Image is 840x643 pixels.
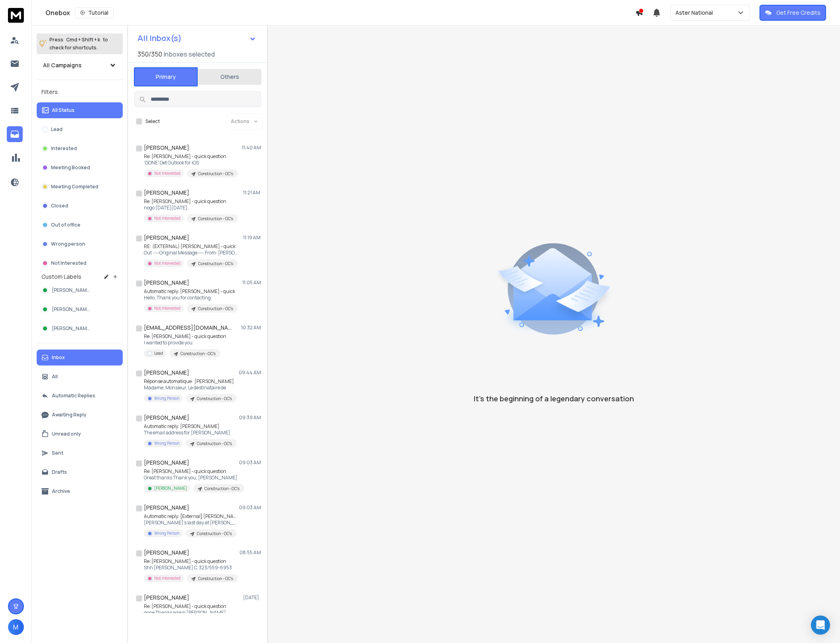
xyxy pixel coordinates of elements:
p: Re: [PERSON_NAME] - quick question [144,468,239,475]
button: Out of office [37,217,123,233]
button: Wrong person [37,236,123,252]
button: Lead [37,121,123,137]
p: Sent [52,450,63,456]
p: Wrong Person [154,440,179,446]
button: M [8,619,24,635]
span: 350 / 350 [137,49,162,59]
p: Automatic reply: [PERSON_NAME] - quick [144,288,238,295]
button: Others [198,68,261,86]
p: I wanted to provide you [144,340,226,346]
h1: [PERSON_NAME] [144,504,189,512]
span: [PERSON_NAME] [52,306,91,313]
h1: [PERSON_NAME] [144,369,189,377]
button: [PERSON_NAME] [37,301,123,317]
p: Construction - GC's [204,486,239,492]
p: Madame, Monsieur, Le destinataire de [144,385,237,391]
h1: [PERSON_NAME] [144,234,189,242]
button: [PERSON_NAME] [37,282,123,298]
p: 08:55 AM [239,549,261,556]
p: Construction - GC's [181,351,216,357]
p: Re: [PERSON_NAME] - quick question [144,603,238,610]
label: Select [145,118,160,125]
p: nogo [DATE][DATE], [144,205,238,211]
button: Not Interested [37,255,123,271]
h1: All Inbox(s) [137,34,182,42]
p: 09:44 AM [239,369,261,376]
p: Lead [154,350,163,356]
p: Wrong Person [154,395,179,401]
h1: [PERSON_NAME] [144,144,189,152]
button: Interested [37,141,123,156]
p: ‘GONE’ Get Outlook for iOS [144,160,238,166]
p: Not Interested [154,170,181,176]
p: 09:39 AM [239,414,261,421]
p: Get Free Credits [776,9,820,17]
p: [DATE] [243,594,261,601]
p: Construction - GC's [197,441,232,447]
p: All Status [52,107,75,113]
p: Construction - GC's [198,171,233,177]
p: Wrong person [51,241,85,247]
p: Re: [PERSON_NAME] - quick question [144,153,238,160]
p: Automatic reply: [PERSON_NAME] [144,423,237,430]
div: Onebox [45,7,635,18]
button: Unread only [37,426,123,442]
button: All Inbox(s) [131,30,263,46]
p: [PERSON_NAME]’s last day at [PERSON_NAME] [144,520,239,526]
h1: All Campaigns [43,61,82,69]
button: Primary [134,67,198,86]
p: Interested [51,145,77,152]
p: Réponse automatique : [PERSON_NAME] [144,378,237,385]
p: Hello, Thank you for contacting [144,295,238,301]
p: Re: [PERSON_NAME] - quick question [144,558,238,565]
p: Aster National [675,9,716,17]
span: [PERSON_NAME] [52,287,91,293]
p: Great thanks Thank you, [PERSON_NAME] [144,475,239,481]
p: RE: (EXTERNAL) [PERSON_NAME] - quick [144,243,239,250]
p: 11:40 AM [242,145,261,151]
h3: Inboxes selected [164,49,215,59]
button: Get Free Credits [760,5,826,21]
p: 11:19 AM [243,235,261,241]
h1: [PERSON_NAME] [144,414,189,422]
button: Meeting Booked [37,160,123,176]
button: All Status [37,102,123,118]
p: Not Interested [154,215,181,221]
button: Tutorial [75,7,114,18]
p: Construction - GC's [198,261,233,267]
p: Construction - GC's [197,531,232,537]
p: Out of office [51,222,80,228]
p: Drafts [52,469,67,475]
p: Re: [PERSON_NAME] - quick question [144,198,238,205]
h1: [PERSON_NAME] [144,279,189,287]
p: All [52,373,58,380]
p: 09:03 AM [239,459,261,466]
button: Inbox [37,350,123,365]
p: Automatic Replies [52,393,95,399]
span: [PERSON_NAME] [52,325,91,332]
button: Drafts [37,464,123,480]
p: Automatic reply: [External] [PERSON_NAME] - [144,513,239,520]
p: Shh [PERSON_NAME] C. 323/559-6953 [144,565,238,571]
span: Cmd + Shift + k [65,35,101,44]
button: Closed [37,198,123,214]
p: Not Interested [154,260,181,266]
p: Out -----Original Message----- From: [PERSON_NAME] [144,250,239,256]
p: Construction - GC's [198,216,233,222]
p: Meeting Booked [51,164,90,171]
h1: [PERSON_NAME] [144,594,189,602]
p: gone Thanks again [PERSON_NAME] [144,610,238,616]
p: Awaiting Reply [52,412,86,418]
h1: [PERSON_NAME] [144,459,189,467]
p: Construction - GC's [198,306,233,312]
p: Wrong Person [154,530,179,536]
p: Lead [51,126,63,133]
p: Construction - GC's [198,576,233,582]
p: 11:21 AM [243,190,261,196]
h1: [PERSON_NAME] [144,549,189,557]
p: 09:03 AM [239,504,261,511]
h3: Filters [37,86,123,98]
h1: [EMAIL_ADDRESS][DOMAIN_NAME] [144,324,232,332]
